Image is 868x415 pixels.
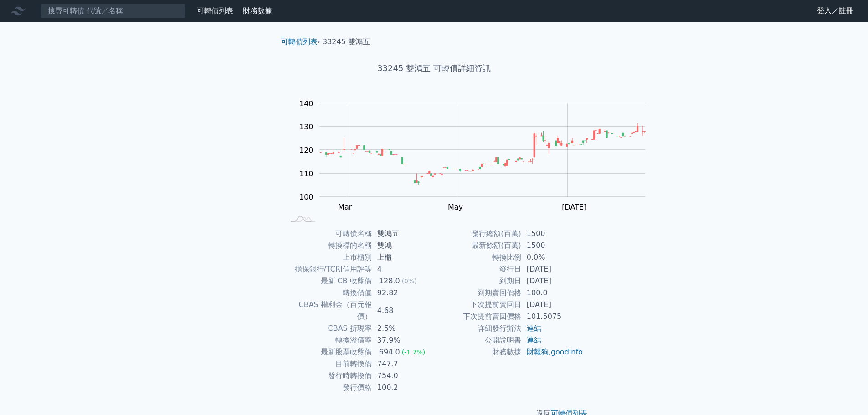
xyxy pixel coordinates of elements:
td: 37.9% [372,334,434,346]
a: 登入／註冊 [810,4,861,18]
tspan: 130 [299,123,313,131]
tspan: [DATE] [562,203,586,211]
div: 694.0 [377,346,402,358]
td: 2.5% [372,323,434,334]
td: 公開說明書 [434,334,521,346]
input: 搜尋可轉債 代號／名稱 [40,3,186,19]
td: 92.82 [372,287,434,299]
td: 上市櫃別 [285,251,372,263]
td: [DATE] [521,275,584,287]
td: 雙鴻 [372,240,434,251]
td: 100.2 [372,382,434,394]
td: 747.7 [372,358,434,370]
td: 轉換標的名稱 [285,240,372,251]
span: (-1.7%) [402,348,426,356]
li: › [281,36,320,47]
td: 轉換溢價率 [285,334,372,346]
td: [DATE] [521,299,584,311]
a: 連結 [527,324,541,333]
td: 上櫃 [372,251,434,263]
td: 發行日 [434,263,521,275]
td: 到期賣回價格 [434,287,521,299]
td: 100.0 [521,287,584,299]
td: 可轉債名稱 [285,228,372,240]
li: 33245 雙鴻五 [323,36,370,47]
td: 轉換價值 [285,287,372,299]
a: goodinfo [551,348,583,356]
td: 下次提前賣回價格 [434,311,521,323]
td: 下次提前賣回日 [434,299,521,311]
td: 轉換比例 [434,251,521,263]
td: 最新股票收盤價 [285,346,372,358]
tspan: 110 [299,169,313,178]
a: 可轉債列表 [197,6,233,15]
tspan: Mar [338,203,352,211]
td: CBAS 折現率 [285,323,372,334]
span: (0%) [402,277,417,285]
td: 雙鴻五 [372,228,434,240]
td: 1500 [521,228,584,240]
div: 128.0 [377,275,402,287]
a: 可轉債列表 [281,37,318,46]
td: 發行價格 [285,382,372,394]
h1: 33245 雙鴻五 可轉債詳細資訊 [274,62,595,75]
td: 發行總額(百萬) [434,228,521,240]
td: 1500 [521,240,584,251]
td: [DATE] [521,263,584,275]
td: 發行時轉換價 [285,370,372,382]
td: 4.68 [372,299,434,323]
td: 最新餘額(百萬) [434,240,521,251]
tspan: 140 [299,99,313,108]
td: 0.0% [521,251,584,263]
tspan: 100 [299,193,313,201]
td: 詳細發行辦法 [434,323,521,334]
td: 754.0 [372,370,434,382]
a: 財報狗 [527,348,549,356]
g: Chart [295,99,667,212]
td: , [521,346,584,358]
td: 到期日 [434,275,521,287]
td: 4 [372,263,434,275]
tspan: 120 [299,146,313,154]
td: 擔保銀行/TCRI信用評等 [285,263,372,275]
td: 101.5075 [521,311,584,323]
tspan: May [448,203,463,211]
td: 目前轉換價 [285,358,372,370]
td: 財務數據 [434,346,521,358]
a: 連結 [527,336,541,344]
a: 財務數據 [243,6,272,15]
td: 最新 CB 收盤價 [285,275,372,287]
td: CBAS 權利金（百元報價） [285,299,372,323]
